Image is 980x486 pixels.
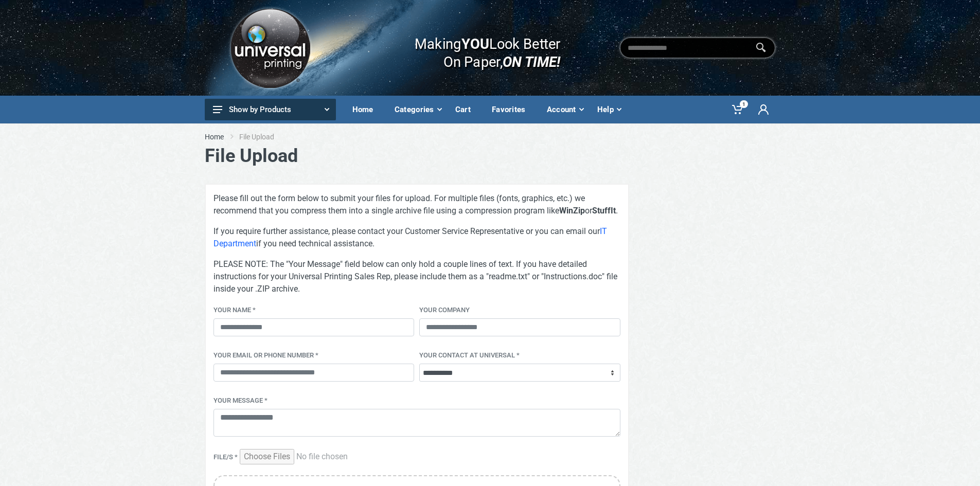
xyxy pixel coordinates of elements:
nav: breadcrumb [205,132,776,142]
p: If you require further assistance, please contact your Customer Service Representative or you can... [213,225,620,250]
p: Please fill out the form below to submit your files for upload. For multiple files (fonts, graphi... [213,192,620,217]
div: Favorites [485,99,540,120]
a: Cart [448,96,485,123]
li: File Upload [239,132,290,142]
a: Home [345,96,387,123]
label: File/s * [213,452,238,463]
div: Categories [387,99,448,120]
strong: StuffIt [592,206,616,215]
label: Your Name * [213,305,256,316]
label: YOUR EMAIL OR PHONE NUMBER * [213,350,318,362]
label: Your contact at Universal * [419,350,520,362]
i: ON TIME! [503,53,560,70]
div: Help [590,99,628,120]
button: Show by Products [205,99,336,120]
p: PLEASE NOTE: The "Your Message" field below can only hold a couple lines of text. If you have det... [213,258,620,295]
label: Your Message * [213,395,268,407]
div: Account [540,99,590,120]
a: 1 [725,96,751,123]
label: Your Company [419,305,470,316]
h1: File Upload [205,145,776,167]
img: Logo.png [227,5,313,92]
a: Home [205,132,224,142]
strong: WinZip [559,206,585,215]
span: 1 [740,100,748,108]
div: Cart [448,99,485,120]
a: Favorites [485,96,540,123]
div: Home [345,99,387,120]
div: Making Look Better On Paper, [395,25,561,71]
b: YOU [461,35,489,52]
